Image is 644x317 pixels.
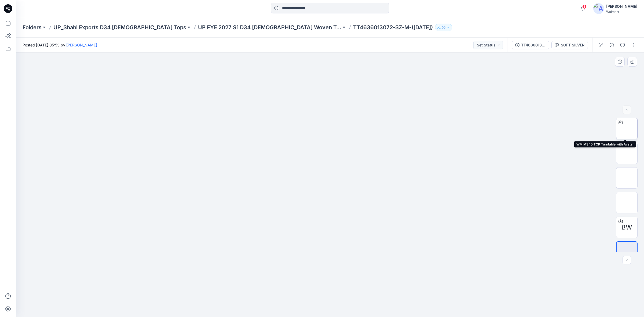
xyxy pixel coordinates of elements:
[551,41,588,49] button: SOFT SILVER
[593,3,604,14] img: avatar
[353,24,433,31] p: TT4636013072-SZ-M-([DATE])
[582,5,587,9] span: 1
[442,24,445,30] p: 55
[53,24,186,31] a: UP_Shahi Exports D34 [DEMOGRAPHIC_DATA] Tops
[606,10,637,14] div: Walmart
[435,24,452,31] button: 55
[606,3,637,10] div: [PERSON_NAME]
[621,223,632,232] span: BW
[23,24,42,31] a: Folders
[66,43,97,47] a: [PERSON_NAME]
[23,42,97,48] span: Posted [DATE] 05:53 by
[198,24,341,31] a: UP FYE 2027 S1 D34 [DEMOGRAPHIC_DATA] Woven Tops
[521,42,546,48] div: TT4636013072-SZ-M-([DATE])
[561,42,584,48] div: SOFT SILVER
[608,41,616,49] button: Details
[512,41,549,49] button: TT4636013072-SZ-M-([DATE])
